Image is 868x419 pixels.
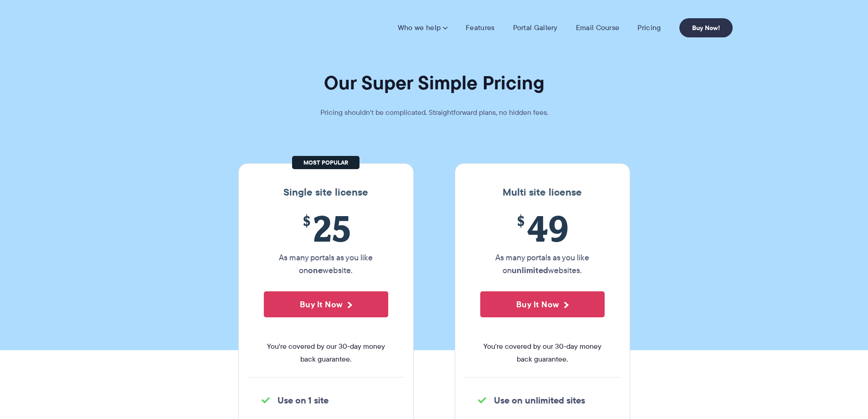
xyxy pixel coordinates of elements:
span: 25 [264,207,388,249]
p: As many portals as you like on websites. [480,251,605,277]
strong: unlimited [512,264,548,276]
span: 49 [480,207,605,249]
strong: Use on 1 site [277,393,329,407]
a: Buy Now! [679,18,733,37]
span: You're covered by our 30-day money back guarantee. [480,340,605,366]
p: As many portals as you like on website. [264,251,388,277]
a: Email Course [576,23,620,32]
span: You're covered by our 30-day money back guarantee. [264,340,388,366]
h3: Multi site license [464,186,621,198]
a: Features [466,23,494,32]
strong: Use on unlimited sites [494,393,585,407]
button: Buy It Now [264,291,388,317]
button: Buy It Now [480,291,605,317]
a: Portal Gallery [513,23,558,32]
a: Who we help [398,23,447,32]
strong: one [308,264,323,276]
p: Pricing shouldn't be complicated. Straightforward plans, no hidden fees. [298,106,571,119]
a: Pricing [637,23,661,32]
h3: Single site license [248,186,404,198]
